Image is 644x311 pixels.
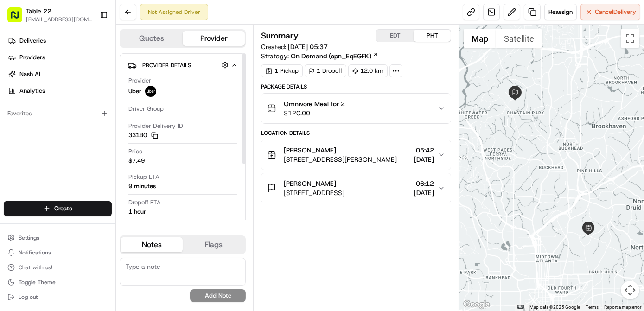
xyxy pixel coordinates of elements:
a: 📗Knowledge Base [6,203,75,220]
button: Flags [183,237,245,252]
a: Report a map error [604,305,641,310]
span: Providers [19,53,45,62]
img: uber-new-logo.jpeg [145,86,156,97]
a: Analytics [4,83,115,98]
button: Table 22[EMAIL_ADDRESS][DOMAIN_NAME] [4,4,96,26]
div: 12.0 km [348,64,388,77]
button: 331B0 [128,131,158,140]
button: Show street map [464,29,496,48]
span: 05:42 [414,146,434,155]
button: Notifications [4,246,112,259]
span: [DATE] [82,143,101,151]
a: Open this area in Google Maps (opens a new window) [461,298,492,311]
span: On Demand (opn_EqEGFK) [291,51,371,61]
span: API Documentation [88,207,149,216]
div: Start new chat [42,88,152,97]
span: Create [54,204,72,213]
a: Deliveries [4,33,115,48]
span: [PERSON_NAME] [29,168,75,176]
button: Provider Details [128,57,238,73]
div: Past conversations [9,120,62,127]
div: Favorites [4,106,112,121]
span: Driver Group [128,105,164,113]
div: 1 hour [128,208,146,216]
img: 1738778727109-b901c2ba-d612-49f7-a14d-d897ce62d23f [19,88,36,105]
img: 1736555255976-a54dd68f-1ca7-489b-9aae-adbdc363a1c4 [19,144,26,151]
span: [STREET_ADDRESS] [284,188,344,197]
span: 06:12 [414,179,434,188]
button: Show satellite imagery [496,29,542,48]
span: Nash AI [19,70,40,78]
button: Settings [4,231,112,244]
input: Clear [24,59,153,69]
button: [EMAIL_ADDRESS][DOMAIN_NAME] [26,16,92,23]
span: [PERSON_NAME] [29,143,75,151]
img: 1736555255976-a54dd68f-1ca7-489b-9aae-adbdc363a1c4 [19,169,26,176]
div: 9 minutes [128,182,156,190]
span: Reassign [548,8,573,16]
span: $120.00 [284,108,345,118]
span: Deliveries [19,37,46,45]
a: On Demand (opn_EqEGFK) [291,51,378,61]
span: Knowledge Base [19,207,71,216]
button: Chat with us! [4,261,112,274]
button: CancelDelivery [580,4,640,20]
span: Provider [128,76,151,85]
span: [DATE] [414,188,434,197]
img: Angelique Valdez [9,159,24,174]
span: Settings [19,234,39,241]
button: EDT [376,30,414,42]
span: [PERSON_NAME] [284,146,336,155]
button: Start new chat [158,91,169,102]
div: Strategy: [261,51,378,61]
span: $7.49 [128,157,145,165]
button: Omnivore Meal for 2$120.00 [261,94,451,123]
span: Pylon [92,229,112,236]
div: We're available if you need us! [42,97,128,105]
span: [DATE] [414,155,434,164]
button: Provider [183,31,245,46]
h3: Summary [261,32,299,40]
button: Map camera controls [621,281,639,299]
div: 1 Pickup [261,64,303,77]
div: 💻 [78,208,86,215]
span: Cancel Delivery [595,8,636,16]
span: [STREET_ADDRESS][PERSON_NAME] [284,155,397,164]
span: • [77,168,80,176]
span: [PERSON_NAME] [284,179,336,188]
img: Google [461,298,492,311]
span: Map data ©2025 Google [529,305,580,310]
button: Toggle fullscreen view [621,29,639,48]
button: Quotes [121,31,183,46]
span: Provider Delivery ID [128,122,183,130]
div: 1 Dropoff [305,64,346,77]
button: Keyboard shortcuts [517,305,524,309]
span: Omnivore Meal for 2 [284,99,345,108]
a: Terms (opens in new tab) [586,305,599,310]
button: PHT [414,30,451,42]
button: Log out [4,291,112,304]
div: Package Details [261,83,451,90]
a: Powered byPylon [65,229,112,236]
span: Pickup ETA [128,173,159,181]
span: Dropoff ETA [128,198,161,207]
span: Created: [261,42,328,51]
span: Uber [128,87,141,95]
span: Provider Details [142,62,191,69]
a: Nash AI [4,67,115,82]
span: Analytics [19,87,45,95]
span: Price [128,147,142,156]
span: Chat with us! [19,264,52,271]
button: Toggle Theme [4,276,112,289]
span: [DATE] 05:37 [288,43,328,51]
button: See all [144,118,169,129]
span: Notifications [19,249,51,256]
div: Location Details [261,129,451,137]
p: Welcome 👋 [9,37,169,51]
img: Nash [9,9,28,27]
a: Providers [4,50,115,65]
button: Table 22 [26,6,51,16]
button: [PERSON_NAME][STREET_ADDRESS][PERSON_NAME]05:42[DATE] [261,140,451,170]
